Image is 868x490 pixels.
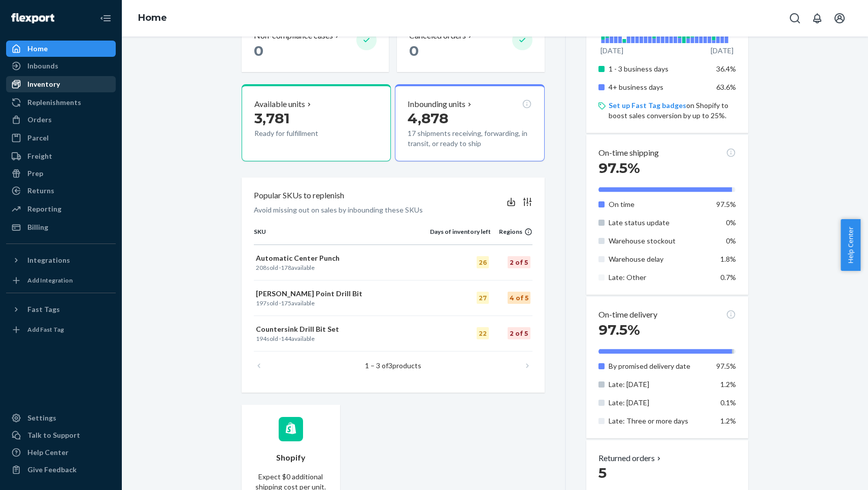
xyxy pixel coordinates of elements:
a: Add Integration [6,272,116,289]
a: Set up Fast Tag badges [609,101,686,110]
a: Inventory [6,76,116,92]
span: 1.2% [720,416,736,425]
div: Returns [27,186,54,196]
a: Freight [6,148,116,164]
a: Home [138,12,167,23]
p: Late: [DATE] [609,398,709,408]
a: Help Center [6,444,116,461]
button: Open account menu [829,8,850,28]
p: By promised delivery date [609,361,709,371]
span: 1.8% [720,255,736,263]
th: SKU [254,227,430,244]
div: Settings [27,413,56,423]
img: Flexport logo [11,13,54,23]
ol: breadcrumbs [130,4,175,33]
p: [PERSON_NAME] Point Drill Bit [256,289,428,299]
p: Late: Other [609,272,709,283]
a: Settings [6,410,116,426]
span: 0 [254,42,263,59]
button: Open notifications [807,8,827,28]
p: Ready for fulfillment [254,128,348,138]
p: sold · available [256,334,428,343]
button: Open Search Box [785,8,805,28]
p: Late: [DATE] [609,379,709,390]
div: Reporting [27,204,61,214]
span: 36.4% [716,64,736,73]
p: Automatic Center Punch [256,253,428,263]
div: Talk to Support [27,430,80,440]
button: Inbounding units4,87817 shipments receiving, forwarding, in transit, or ready to ship [395,84,544,161]
div: Billing [27,222,48,232]
span: 0.1% [720,398,736,407]
span: 0.7% [720,273,736,282]
button: Available units3,781Ready for fulfillment [242,84,391,161]
button: Give Feedback [6,462,116,478]
div: Add Fast Tag [27,325,64,334]
p: Warehouse stockout [609,236,709,246]
button: Integrations [6,252,116,268]
span: 194 [256,335,266,342]
div: Freight [27,151,52,161]
p: Inbounding units [408,98,465,110]
a: Prep [6,165,116,182]
span: 0% [726,218,736,227]
a: Orders [6,112,116,128]
span: 97.5% [716,200,736,208]
p: sold · available [256,263,428,272]
div: Orders [27,115,52,125]
p: On-time shipping [598,147,659,159]
div: Home [27,44,48,54]
span: 63.6% [716,83,736,91]
span: 3 [388,361,392,370]
p: 1 - 3 business days [609,64,709,74]
p: Shopify [276,452,306,464]
a: Home [6,41,116,57]
div: Integrations [27,255,70,265]
p: sold · available [256,299,428,307]
div: 2 of 5 [508,327,530,339]
span: 97.5% [716,362,736,370]
button: Non-compliance cases 0 [242,18,389,72]
p: Available units [254,98,305,110]
p: Late status update [609,218,709,228]
span: 144 [281,335,291,342]
p: [DATE] [600,46,623,56]
span: 97.5% [598,321,640,338]
div: Parcel [27,133,49,143]
p: Popular SKUs to replenish [254,190,344,201]
span: 4,878 [408,110,448,127]
div: Fast Tags [27,304,60,314]
div: Inventory [27,79,60,89]
a: Returns [6,183,116,199]
span: 97.5% [598,159,640,177]
button: Fast Tags [6,301,116,318]
button: Canceled orders 0 [397,18,544,72]
span: 175 [281,299,291,307]
span: 3,781 [254,110,290,127]
div: Prep [27,168,43,179]
p: On time [609,199,709,209]
p: 4+ business days [609,82,709,92]
p: [DATE] [711,46,733,56]
p: 1 – 3 of products [365,361,421,371]
p: Avoid missing out on sales by inbounding these SKUs [254,205,423,215]
div: Add Integration [27,276,73,285]
button: Help Center [841,219,860,271]
a: Replenishments [6,94,116,111]
div: 27 [477,292,489,304]
div: Replenishments [27,97,81,108]
a: Reporting [6,201,116,217]
div: 2 of 5 [508,256,530,268]
p: Late: Three or more days [609,416,709,426]
th: Days of inventory left [430,227,491,244]
div: Regions [491,227,532,236]
p: On-time delivery [598,309,657,321]
a: Billing [6,219,116,235]
button: Returned orders [598,452,663,464]
span: 5 [598,464,607,481]
span: 208 [256,264,266,271]
div: Give Feedback [27,465,77,475]
p: Countersink Drill Bit Set [256,324,428,334]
